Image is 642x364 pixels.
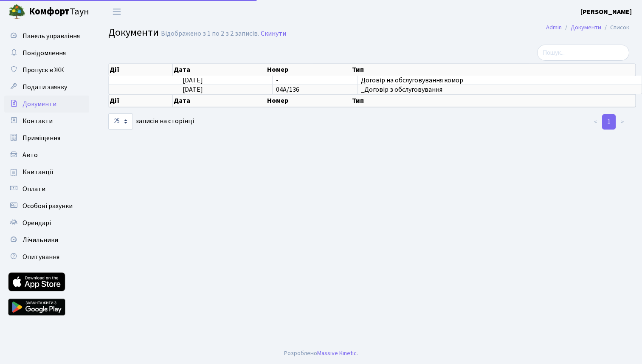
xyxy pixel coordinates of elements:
a: Admin [546,23,562,32]
a: Авто [4,147,89,164]
nav: breadcrumb [533,19,642,37]
a: Орендарі [4,214,89,231]
b: [PERSON_NAME] [580,7,632,17]
span: Лічильники [23,235,58,245]
a: Massive Kinetic [317,349,357,358]
span: Таун [29,5,89,19]
span: Орендарі [23,218,51,228]
span: - [276,76,279,85]
th: Дії [109,64,173,76]
select: записів на сторінці [108,113,133,130]
span: 04А/136 [276,85,299,94]
span: Пропуск в ЖК [23,65,64,75]
div: Відображено з 1 по 2 з 2 записів. [161,30,259,38]
a: Документи [4,96,89,113]
th: Дата [173,94,266,107]
label: записів на сторінці [108,113,194,130]
a: [PERSON_NAME] [580,7,632,17]
li: Список [601,23,629,32]
span: Опитування [23,252,59,262]
span: Договір на обслуговування комор [361,77,638,84]
span: Контакти [23,116,53,126]
a: Пропуск в ЖК [4,62,89,79]
a: Лічильники [4,231,89,248]
a: Особові рахунки [4,198,89,214]
input: Пошук... [537,45,629,61]
a: Документи [571,23,601,32]
img: logo.png [8,3,25,20]
th: Номер [266,64,351,76]
a: Скинути [261,30,286,38]
span: [DATE] [183,85,203,94]
span: _Договір з обслуговування [361,86,638,93]
span: Панель управління [23,31,80,41]
button: Переключити навігацію [106,5,127,19]
a: 1 [602,114,616,130]
a: Подати заявку [4,79,89,96]
th: Дії [109,94,173,107]
a: Оплати [4,181,89,198]
a: Квитанції [4,164,89,181]
a: Приміщення [4,130,89,147]
th: Дата [173,64,266,76]
div: Розроблено . [284,349,358,358]
a: Панель управління [4,28,89,45]
th: Тип [351,94,636,107]
span: Оплати [23,184,45,194]
th: Номер [266,94,351,107]
span: Подати заявку [23,82,67,92]
span: [DATE] [183,76,203,85]
span: Повідомлення [23,48,66,58]
span: Приміщення [23,133,60,143]
span: Особові рахунки [23,201,73,211]
span: Документи [108,25,159,40]
a: Повідомлення [4,45,89,62]
span: Авто [23,150,38,160]
a: Контакти [4,113,89,130]
span: Документи [23,99,56,109]
th: Тип [351,64,636,76]
a: Опитування [4,248,89,265]
b: Комфорт [29,5,70,18]
span: Квитанції [23,167,53,177]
